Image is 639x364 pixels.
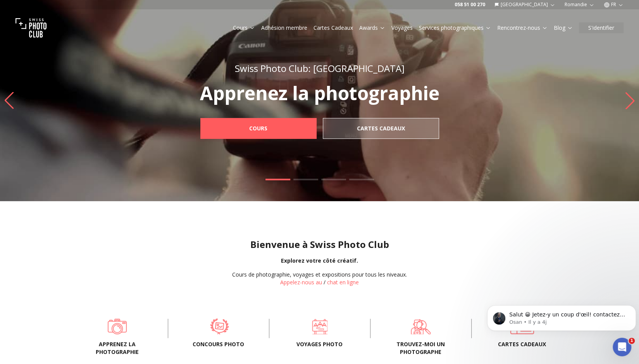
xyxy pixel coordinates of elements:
[359,24,385,32] a: Awards
[327,279,359,286] button: chat en ligne
[383,319,459,334] a: Trouvez-moi un photographe
[551,22,576,33] button: Blog
[280,279,322,286] a: Appelez-nous au
[79,340,155,356] span: Apprenez la photographie
[357,125,405,132] b: Cartes Cadeaux
[419,24,491,32] a: Services photographiques
[388,22,416,33] button: Voyages
[455,2,485,8] a: 058 51 00 270
[282,319,358,334] a: Voyages photo
[579,22,623,33] button: S'identifier
[6,238,633,251] h1: Bienvenue à Swiss Photo Club
[232,271,407,279] div: Cours de photographie, voyages et expositions pour tous les niveaux.
[16,12,47,43] img: Swiss photo club
[416,22,494,33] button: Services photographiques
[323,118,439,139] a: Cartes Cadeaux
[258,22,310,33] button: Adhésion membre
[181,340,257,348] span: Concours Photo
[249,125,267,132] b: Cours
[497,24,548,32] a: Rencontrez-nous
[554,24,573,32] a: Blog
[629,338,635,344] span: 1
[310,22,356,33] button: Cartes Cadeaux
[484,340,560,348] span: Cartes cadeaux
[383,340,459,356] span: Trouvez-moi un photographe
[282,340,358,348] span: Voyages photo
[235,62,405,75] span: Swiss Photo Club: [GEOGRAPHIC_DATA]
[613,338,631,356] iframe: Intercom live chat
[356,22,388,33] button: Awards
[230,22,258,33] button: Cours
[232,271,407,286] div: /
[313,24,353,32] a: Cartes Cadeaux
[183,84,456,103] p: Apprenez la photographie
[261,24,307,32] a: Adhésion membre
[6,257,633,265] div: Explorez votre côté créatif.
[79,319,155,334] a: Apprenez la photographie
[484,289,639,343] iframe: Intercom notifications message
[200,118,317,139] a: Cours
[181,319,257,334] a: Concours Photo
[494,22,551,33] button: Rencontrez-nous
[391,24,413,32] a: Voyages
[233,24,255,32] a: Cours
